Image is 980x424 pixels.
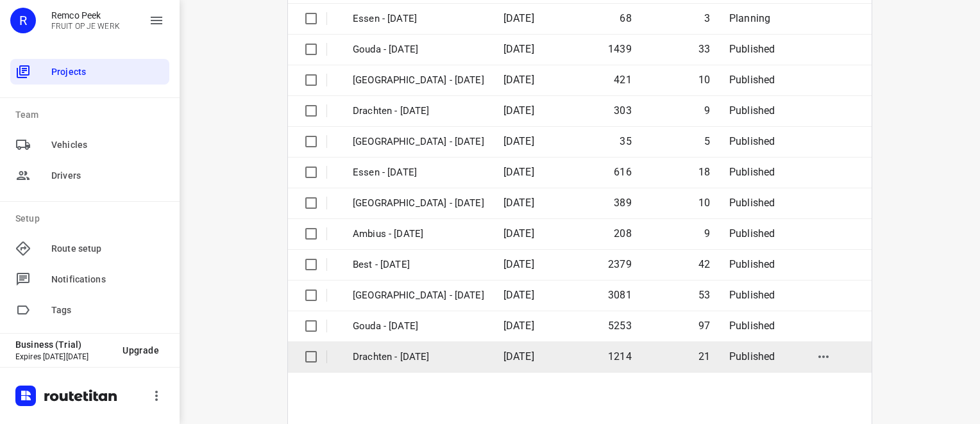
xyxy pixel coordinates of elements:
span: Published [729,197,775,209]
span: Drivers [51,169,164,183]
p: FRUIT OP JE WERK [51,22,120,31]
span: Published [729,43,775,55]
span: Published [729,320,775,332]
span: Vehicles [51,138,164,152]
span: 616 [614,166,632,178]
span: 35 [620,135,631,147]
span: Published [729,350,775,363]
span: 2379 [608,258,632,270]
span: 21 [698,350,710,363]
div: Notifications [10,266,169,292]
span: Published [729,135,775,147]
span: Published [729,258,775,270]
span: Tags [51,304,164,317]
p: Setup [15,212,169,225]
span: 9 [704,227,710,240]
span: 3081 [608,289,632,301]
span: 3 [704,12,710,24]
span: [DATE] [503,350,534,363]
button: Upgrade [112,339,169,362]
div: Projects [10,59,169,85]
p: Team [15,108,169,122]
p: Remco Peek [51,10,120,20]
span: 421 [614,74,632,86]
div: Drivers [10,163,169,188]
span: Route setup [51,242,164,256]
p: Best - [DATE] [353,257,484,272]
span: [DATE] [503,258,534,270]
span: 42 [698,258,710,270]
span: 68 [620,12,631,24]
p: Zwolle - Tuesday [353,73,484,88]
span: 208 [614,227,632,240]
span: Published [729,74,775,86]
span: [DATE] [503,43,534,55]
p: Gemeente Rotterdam - Monday [353,135,484,149]
span: [DATE] [503,166,534,178]
span: [DATE] [503,135,534,147]
span: Planning [729,12,770,24]
p: Business (Trial) [15,339,112,350]
div: Vehicles [10,132,169,158]
span: Published [729,166,775,178]
span: 5 [704,135,710,147]
span: [DATE] [503,289,534,301]
span: 5253 [608,320,632,332]
span: 389 [614,197,632,209]
div: Tags [10,297,169,323]
span: [DATE] [503,12,534,24]
p: Drachten - [DATE] [353,350,484,364]
span: [DATE] [503,104,534,117]
span: Notifications [51,273,164,286]
div: Route setup [10,236,169,261]
p: Zwolle - Monday [353,288,484,303]
span: Published [729,104,775,117]
p: Drachten - Tuesday [353,104,484,118]
span: 303 [614,104,632,117]
span: 18 [698,166,710,178]
p: Antwerpen - Monday [353,196,484,211]
span: 1214 [608,350,632,363]
span: Published [729,289,775,301]
span: Published [729,227,775,240]
span: 97 [698,320,710,332]
span: [DATE] [503,227,534,240]
span: 53 [698,289,710,301]
p: Expires [DATE][DATE] [15,352,112,361]
p: Ambius - [DATE] [353,227,484,241]
span: Upgrade [122,345,159,355]
p: Essen - [DATE] [353,165,484,180]
p: Gouda - Monday [353,319,484,334]
p: Essen - Tuesday [353,12,484,26]
span: [DATE] [503,320,534,332]
span: Projects [51,65,164,79]
span: 10 [698,74,710,86]
span: 10 [698,197,710,209]
span: 33 [698,43,710,55]
span: 9 [704,104,710,117]
p: Gouda - Tuesday [353,42,484,57]
span: [DATE] [503,197,534,209]
span: [DATE] [503,74,534,86]
span: 1439 [608,43,632,55]
div: R [10,8,36,33]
